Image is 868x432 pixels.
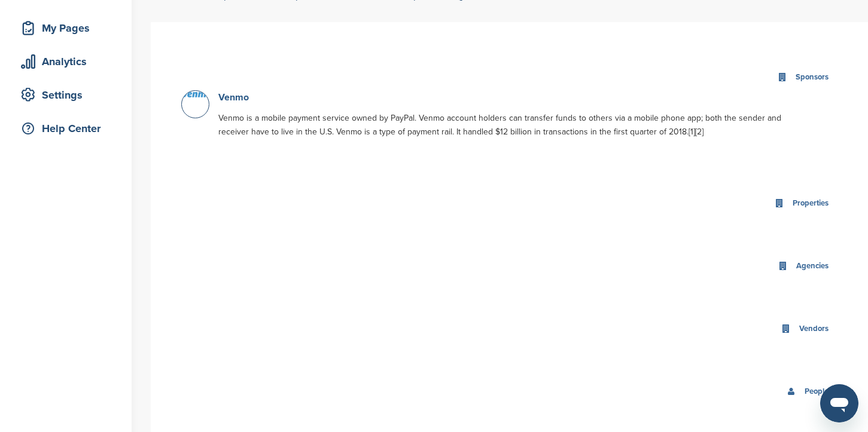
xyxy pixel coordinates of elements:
[218,111,797,139] p: Venmo is a mobile payment service owned by PayPal. Venmo account holders can transfer funds to ot...
[793,71,832,84] div: Sponsors
[793,259,832,273] div: Agencies
[182,92,212,97] img: Venmo logo.svg
[796,322,832,336] div: Vendors
[12,14,120,42] a: My Pages
[18,84,120,106] div: Settings
[18,17,120,39] div: My Pages
[18,118,120,139] div: Help Center
[790,197,832,210] div: Properties
[12,81,120,109] a: Settings
[12,115,120,142] a: Help Center
[218,91,249,103] a: Venmo
[12,48,120,75] a: Analytics
[820,384,858,422] iframe: Button to launch messaging window
[18,51,120,72] div: Analytics
[802,385,832,399] div: People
